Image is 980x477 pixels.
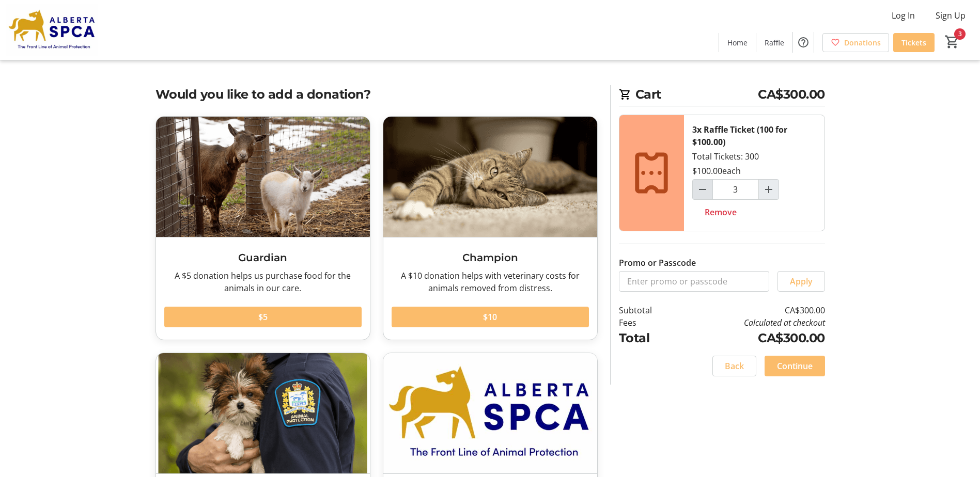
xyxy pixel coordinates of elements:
span: Remove [705,206,737,218]
a: Raffle [756,33,792,52]
span: Back [725,360,744,372]
h2: Would you like to add a donation? [155,85,598,104]
span: Tickets [901,37,926,48]
span: $5 [258,311,268,323]
img: Alberta SPCA's Logo [6,4,98,56]
img: Animal Hero [156,353,370,473]
a: Tickets [893,33,935,52]
td: Calculated at checkout [678,316,825,329]
td: CA$300.00 [678,329,825,347]
span: Log In [892,9,915,22]
button: Increment by one [759,180,779,199]
button: $5 [164,307,362,327]
span: Apply [790,275,813,288]
td: Fees [619,316,679,329]
div: A $5 donation helps us purchase food for the animals in our care. [164,269,362,294]
span: $10 [483,311,497,323]
input: Raffle Ticket (100 for $100.00) Quantity [712,179,759,200]
div: 3x Raffle Ticket (100 for $100.00) [692,123,816,148]
button: Apply [777,271,825,292]
img: Guardian [156,117,370,237]
span: Donations [844,37,881,48]
div: Total Tickets: 300 [684,115,825,231]
button: Continue [765,356,825,376]
button: Log In [883,7,923,24]
span: Sign Up [936,9,966,22]
td: Total [619,329,679,347]
button: $10 [392,307,589,327]
span: Continue [777,360,813,372]
div: $100.00 each [692,165,741,177]
span: Raffle [765,37,784,48]
input: Enter promo or passcode [619,271,769,292]
td: CA$300.00 [678,304,825,316]
span: Home [727,37,748,48]
a: Donations [822,33,889,52]
h2: Cart [619,85,825,106]
img: Champion [383,117,597,237]
img: Donate Another Amount [383,353,597,473]
button: Remove [692,202,749,222]
td: Subtotal [619,304,679,316]
button: Decrement by one [693,180,712,199]
label: Promo or Passcode [619,257,696,269]
button: Help [793,32,814,53]
h3: Champion [392,250,589,265]
button: Back [712,356,756,376]
span: CA$300.00 [758,85,825,104]
button: Cart [943,33,961,51]
h3: Guardian [164,250,362,265]
div: A $10 donation helps with veterinary costs for animals removed from distress. [392,269,589,294]
a: Home [719,33,756,52]
button: Sign Up [927,7,974,24]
